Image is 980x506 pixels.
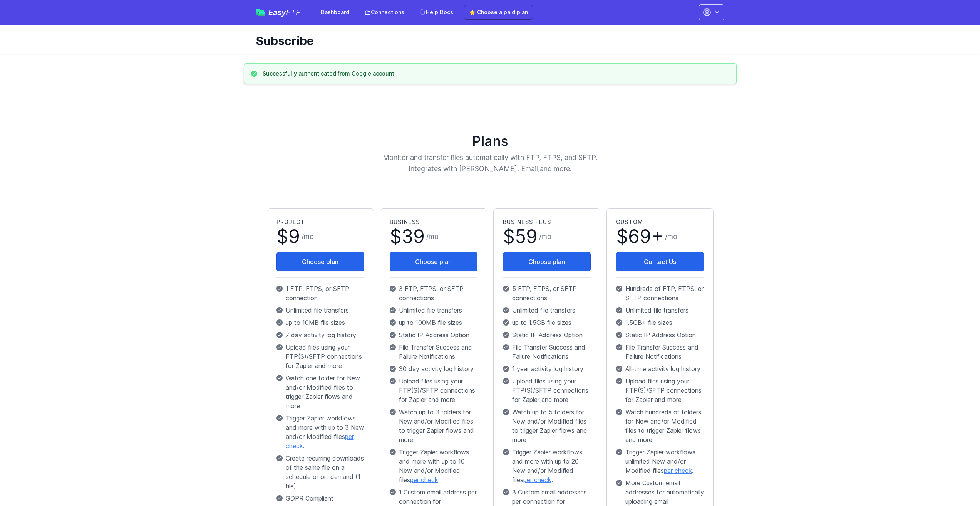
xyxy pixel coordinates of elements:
[503,343,591,361] p: File Transfer Success and Failure Notifications
[390,407,477,444] p: Watch up to 3 folders for New and/or Modified files to trigger Zapier flows and more
[503,364,591,373] p: 1 year activity log history
[256,9,265,16] img: easyftp_logo.png
[616,377,704,404] p: Upload files using your FTP(S)/SFTP connections for Zapier and more
[426,231,439,242] span: /
[286,414,364,451] span: Trigger Zapier workflows and more with up to 3 New and/or Modified files .
[286,433,354,450] a: per check
[276,343,364,370] p: Upload files using your FTP(S)/SFTP connections for Zapier and more
[390,377,477,404] p: Upload files using your FTP(S)/SFTP connections for Zapier and more
[276,284,364,303] p: 1 FTP, FTPS, or SFTP connection
[286,8,301,17] span: FTP
[390,252,477,271] button: Choose plan
[276,373,364,410] p: Watch one folder for New and/or Modified files to trigger Zapier flows and more
[512,447,591,484] span: Trigger Zapier workflows and more with up to 20 New and/or Modified files .
[616,407,704,444] p: Watch hundreds of folders for New and/or Modified files to trigger Zapier flows and more
[276,306,364,315] p: Unlimited file transfers
[541,232,551,240] span: mo
[616,318,704,327] p: 1.5GB+ file sizes
[628,225,663,248] span: 69+
[616,252,704,271] a: Contact Us
[390,318,477,327] p: up to 100MB file sizes
[616,364,704,373] p: All-time activity log history
[616,306,704,315] p: Unlimited file transfers
[390,306,477,315] p: Unlimited file transfers
[616,284,704,303] p: Hundreds of FTP, FTPS, or SFTP connections
[264,133,717,149] h1: Plans
[276,454,364,491] p: Create recurring downloads of the same file on a schedule or on-demand (1 file)
[390,330,477,340] p: Static IP Address Option
[390,284,477,303] p: 3 FTP, FTPS, or SFTP connections
[539,231,551,242] span: /
[503,284,591,303] p: 5 FTP, FTPS, or SFTP connections
[503,218,591,226] h2: Business Plus
[415,5,458,19] a: Help Docs
[429,232,439,240] span: mo
[390,218,477,226] h2: Business
[503,252,591,271] button: Choose plan
[665,231,677,242] span: /
[276,318,364,327] p: up to 10MB file sizes
[503,227,538,246] span: $
[256,8,301,16] a: EasyFTP
[302,231,314,242] span: /
[503,306,591,315] p: Unlimited file transfers
[503,377,591,404] p: Upload files using your FTP(S)/SFTP connections for Zapier and more
[616,227,663,246] span: $
[256,34,718,48] h1: Subscribe
[276,252,364,271] button: Choose plan
[503,407,591,444] p: Watch up to 5 folders for New and/or Modified files to trigger Zapier flows and more
[316,5,354,19] a: Dashboard
[276,227,300,246] span: $
[402,225,425,248] span: 39
[390,364,477,373] p: 30 day activity log history
[410,476,438,484] a: per check
[667,232,677,240] span: mo
[616,218,704,226] h2: Custom
[523,476,551,484] a: per check
[263,70,396,77] h3: Successfully authenticated from Google account.
[276,218,364,226] h2: Project
[664,467,692,474] a: per check
[390,227,425,246] span: $
[276,330,364,340] p: 7 day activity log history
[390,343,477,361] p: File Transfer Success and Failure Notifications
[616,330,704,340] p: Static IP Address Option
[276,494,364,503] p: GDPR Compliant
[503,330,591,340] p: Static IP Address Option
[339,152,641,175] p: Monitor and transfer files automatically with FTP, FTPS, and SFTP. Integrates with [PERSON_NAME],...
[464,5,533,20] a: ⭐ Choose a paid plan
[304,232,314,240] span: mo
[503,318,591,327] p: up to 1.5GB file sizes
[515,225,538,248] span: 59
[399,447,477,484] span: Trigger Zapier workflows and more with up to 10 New and/or Modified files .
[268,8,301,16] span: Easy
[616,343,704,361] p: File Transfer Success and Failure Notifications
[360,5,409,19] a: Connections
[288,225,300,248] span: 9
[625,447,704,475] span: Trigger Zapier workflows unlimited New and/or Modified files .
